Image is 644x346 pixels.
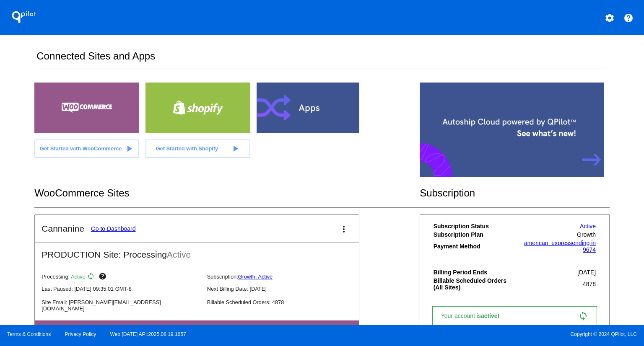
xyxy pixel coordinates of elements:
a: Go to Dashboard [91,225,136,232]
mat-icon: sync [87,272,97,282]
h2: WooCommerce Sites [34,187,420,199]
span: Growth [577,231,596,238]
mat-icon: help [623,13,634,23]
span: Get Started with Shopify [156,145,218,152]
h2: Subscription [420,187,610,199]
a: Growth: Active [238,274,273,280]
span: Get Started with WooCommerce [40,145,122,152]
span: 4878 [583,281,596,287]
th: Billing Period Ends [433,269,515,276]
mat-icon: settings [605,13,615,23]
p: Last Paused: [DATE] 09:35:01 GMT-8 [42,286,200,292]
span: Copyright © 2024 QPilot, LLC [329,331,637,337]
a: Web:[DATE] API:2025.08.19.1657 [110,331,186,337]
h1: QPilot [7,9,41,26]
mat-icon: play_arrow [124,144,134,154]
span: american_express [524,240,572,246]
a: american_expressending in 9674 [524,240,596,253]
a: Get Started with WooCommerce [34,139,139,158]
h2: PRODUCTION Site: Processing [35,243,359,260]
a: Privacy Policy [65,331,96,337]
span: Your account is [441,312,508,319]
p: Processing: [42,272,200,282]
p: Billable Scheduled Orders: 4878 [207,299,366,305]
a: Your account isactive! sync [432,306,597,325]
mat-icon: help [99,272,109,282]
th: Billable Scheduled Orders (All Sites) [433,277,515,291]
span: active! [481,312,504,319]
h2: Connected Sites and Apps [36,50,605,69]
span: [DATE] [577,269,596,276]
span: Active [167,250,191,259]
a: Get Started with Shopify [145,139,250,158]
a: Terms & Conditions [7,331,51,337]
p: Site Email: [PERSON_NAME][EMAIL_ADDRESS][DOMAIN_NAME] [42,299,200,312]
p: Next Billing Date: [DATE] [207,286,366,292]
mat-icon: more_vert [339,224,349,234]
h2: Cannanine [42,224,84,234]
mat-icon: sync [578,311,588,321]
th: Subscription Status [433,222,515,230]
span: Active [71,274,86,280]
a: Active [580,223,596,230]
th: Subscription Plan [433,231,515,238]
mat-icon: play_arrow [230,144,240,154]
p: Subscription: [207,274,366,280]
th: Payment Method [433,239,515,253]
